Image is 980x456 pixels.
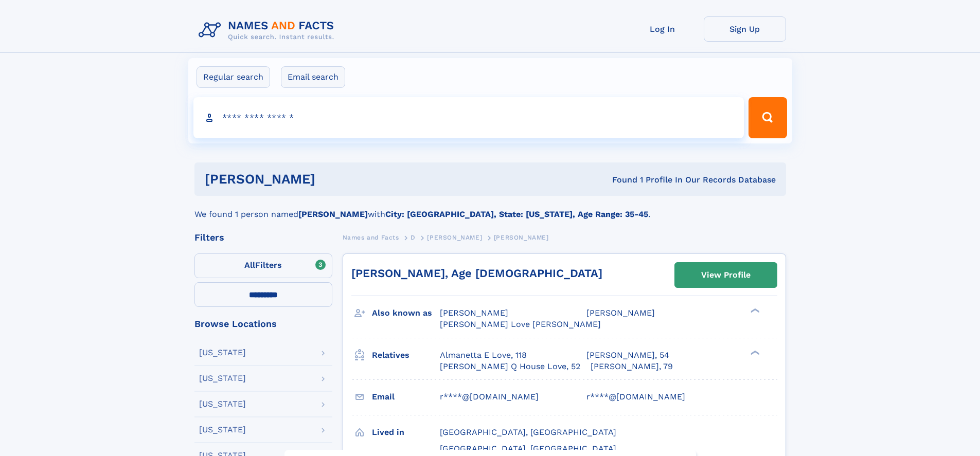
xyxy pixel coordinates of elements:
[591,361,673,372] a: [PERSON_NAME], 79
[199,349,246,357] div: [US_STATE]
[621,16,704,42] a: Log In
[440,308,508,318] span: [PERSON_NAME]
[281,66,345,88] label: Email search
[675,263,777,287] a: View Profile
[199,426,246,434] div: [US_STATE]
[464,174,776,186] div: Found 1 Profile In Our Records Database
[494,234,549,241] span: [PERSON_NAME]
[194,319,332,329] div: Browse Locations
[440,350,527,361] a: Almanetta E Love, 118
[244,260,255,270] span: All
[748,349,760,356] div: ❯
[351,267,602,280] a: [PERSON_NAME], Age [DEMOGRAPHIC_DATA]
[440,361,580,372] a: [PERSON_NAME] Q House Love, 52
[197,66,270,88] label: Regular search
[748,307,760,314] div: ❯
[704,16,786,42] a: Sign Up
[411,231,416,244] a: D
[427,231,482,244] a: [PERSON_NAME]
[586,308,655,318] span: [PERSON_NAME]
[194,233,332,242] div: Filters
[194,16,343,44] img: Logo Names and Facts
[372,346,440,364] h3: Relatives
[343,231,399,244] a: Names and Facts
[749,97,787,138] button: Search Button
[440,319,601,329] span: [PERSON_NAME] Love [PERSON_NAME]
[701,263,751,287] div: View Profile
[194,253,332,278] label: Filters
[440,427,616,437] span: [GEOGRAPHIC_DATA], [GEOGRAPHIC_DATA]
[385,209,648,219] b: City: [GEOGRAPHIC_DATA], State: [US_STATE], Age Range: 35-45
[586,350,669,361] a: [PERSON_NAME], 54
[411,234,416,241] span: D
[372,424,440,441] h3: Lived in
[194,196,786,221] div: We found 1 person named with .
[193,97,744,138] input: search input
[440,444,616,453] span: [GEOGRAPHIC_DATA], [GEOGRAPHIC_DATA]
[298,209,368,219] b: [PERSON_NAME]
[199,400,246,408] div: [US_STATE]
[372,304,440,322] h3: Also known as
[199,374,246,382] div: [US_STATE]
[372,388,440,406] h3: Email
[427,234,482,241] span: [PERSON_NAME]
[205,173,464,186] h1: [PERSON_NAME]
